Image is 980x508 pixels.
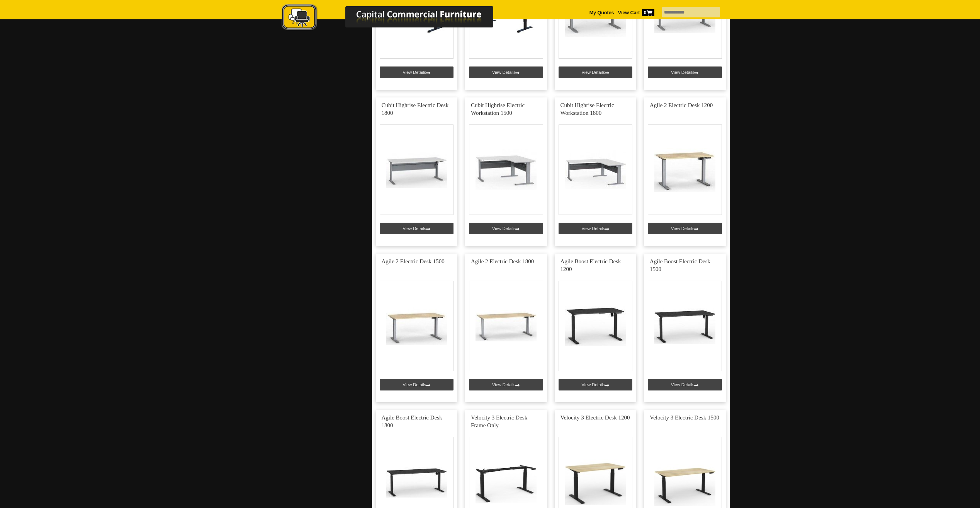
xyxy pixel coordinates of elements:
[618,10,654,15] strong: View Cart
[260,4,531,34] a: Capital Commercial Furniture Logo
[617,10,654,15] a: View Cart0
[642,9,654,16] span: 0
[589,10,614,15] a: My Quotes
[260,4,531,32] img: Capital Commercial Furniture Logo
